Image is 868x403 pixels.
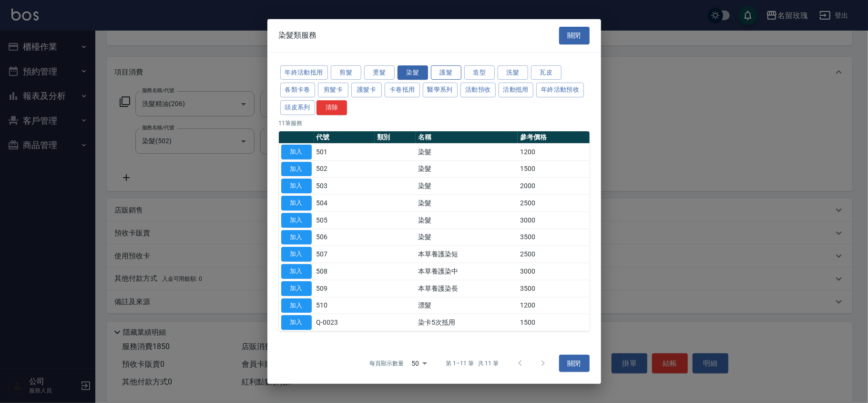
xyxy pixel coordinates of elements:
td: 漂髮 [416,297,518,314]
td: 1200 [518,143,589,160]
td: 2000 [518,178,589,195]
button: 卡卷抵用 [385,83,420,97]
td: 本草養護染中 [416,263,518,280]
button: 剪髮卡 [318,83,348,97]
td: 507 [314,246,375,263]
td: 2500 [518,246,589,263]
button: 剪髮 [331,65,361,80]
th: 參考價格 [518,131,589,144]
td: 染髮 [416,160,518,178]
td: 3500 [518,229,589,246]
td: 本草養護染短 [416,246,518,263]
td: 503 [314,178,375,195]
td: 508 [314,263,375,280]
td: 502 [314,160,375,178]
button: 醫學系列 [423,83,458,97]
td: 染卡5次抵用 [416,314,518,331]
td: 3000 [518,263,589,280]
td: 506 [314,229,375,246]
td: 本草養護染長 [416,280,518,297]
div: 50 [408,350,430,376]
button: 活動抵用 [499,83,534,97]
td: 501 [314,143,375,160]
button: 加入 [281,264,312,279]
button: 加入 [281,298,312,313]
td: 1200 [518,297,589,314]
p: 11 筆服務 [279,119,590,127]
p: 每頁顯示數量 [369,359,404,368]
th: 名稱 [416,131,518,144]
td: 2500 [518,194,589,212]
p: 第 1–11 筆 共 11 筆 [446,359,499,368]
button: 加入 [281,196,312,211]
button: 各類卡卷 [280,83,316,97]
td: 505 [314,212,375,229]
th: 代號 [314,131,375,144]
button: 加入 [281,247,312,262]
button: 加入 [281,213,312,228]
button: 加入 [281,179,312,193]
button: 關閉 [559,355,590,372]
button: 染髮 [398,65,428,80]
button: 加入 [281,145,312,159]
td: 3500 [518,280,589,297]
button: 關閉 [559,27,590,44]
button: 瓦皮 [531,65,562,80]
button: 年終活動預收 [536,83,584,97]
td: 3000 [518,212,589,229]
button: 清除 [317,100,347,115]
button: 加入 [281,281,312,296]
td: 1500 [518,314,589,331]
td: 510 [314,297,375,314]
button: 加入 [281,315,312,330]
button: 造型 [464,65,495,80]
td: 1500 [518,160,589,178]
button: 洗髮 [498,65,528,80]
td: 染髮 [416,178,518,195]
td: 染髮 [416,194,518,212]
button: 加入 [281,161,312,176]
td: 染髮 [416,229,518,246]
td: Q-0023 [314,314,375,331]
td: 染髮 [416,143,518,160]
td: 509 [314,280,375,297]
span: 染髮類服務 [279,31,317,40]
button: 年終活動抵用 [280,65,328,80]
td: 504 [314,194,375,212]
button: 護髮 [431,65,461,80]
button: 加入 [281,230,312,244]
button: 頭皮系列 [280,100,316,115]
th: 類別 [375,131,416,144]
button: 活動預收 [460,83,496,97]
td: 染髮 [416,212,518,229]
button: 護髮卡 [351,83,382,97]
button: 燙髮 [364,65,395,80]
